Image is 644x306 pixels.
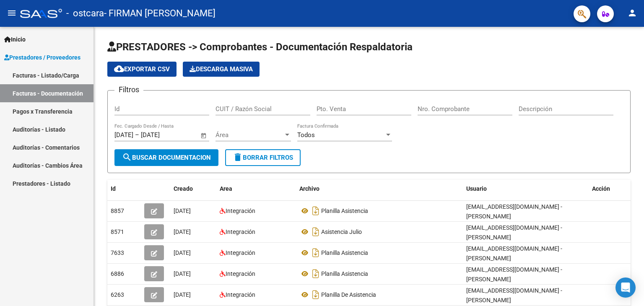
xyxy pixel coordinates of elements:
mat-icon: delete [233,152,243,162]
datatable-header-cell: Usuario [463,180,589,198]
span: – [135,131,139,139]
datatable-header-cell: Acción [589,180,631,198]
span: Integración [226,207,255,214]
span: Planilla Asistencia [321,270,368,277]
span: 8857 [111,207,124,214]
button: Open calendar [199,131,209,140]
app-download-masive: Descarga masiva de comprobantes (adjuntos) [183,62,260,77]
datatable-header-cell: Id [107,180,141,198]
button: Buscar Documentacion [114,149,218,166]
span: [EMAIL_ADDRESS][DOMAIN_NAME] - [PERSON_NAME] [466,224,562,241]
input: Fecha fin [141,131,182,139]
mat-icon: person [627,8,637,18]
span: Acción [592,185,610,192]
span: Prestadores / Proveedores [4,53,80,62]
span: Usuario [466,185,487,192]
i: Descargar documento [310,246,321,259]
span: [EMAIL_ADDRESS][DOMAIN_NAME] - [PERSON_NAME] [466,245,562,262]
input: Fecha inicio [114,131,133,139]
span: [DATE] [174,207,191,214]
button: Descarga Masiva [183,62,260,77]
span: Inicio [4,35,26,44]
button: Exportar CSV [107,62,177,77]
span: [DATE] [174,228,191,235]
span: PRESTADORES -> Comprobantes - Documentación Respaldatoria [107,41,413,53]
span: Borrar Filtros [233,154,293,161]
span: Planilla Asistencia [321,249,368,256]
span: - FIRMAN [PERSON_NAME] [104,4,216,23]
span: [DATE] [174,291,191,298]
span: Todos [297,131,315,139]
button: Borrar Filtros [225,149,301,166]
span: - ostcara [66,4,104,23]
mat-icon: menu [7,8,17,18]
datatable-header-cell: Creado [170,180,216,198]
span: Integración [226,291,255,298]
span: [EMAIL_ADDRESS][DOMAIN_NAME] - [PERSON_NAME] [466,266,562,283]
mat-icon: cloud_download [114,64,124,74]
i: Descargar documento [310,204,321,218]
span: Área [216,131,283,139]
mat-icon: search [122,152,132,162]
i: Descargar documento [310,288,321,301]
span: Id [111,185,116,192]
i: Descargar documento [310,267,321,280]
i: Descargar documento [310,225,321,239]
datatable-header-cell: Archivo [296,180,463,198]
h3: Filtros [114,84,143,96]
span: Area [220,185,232,192]
span: [DATE] [174,270,191,277]
span: Creado [174,185,193,192]
span: [EMAIL_ADDRESS][DOMAIN_NAME] - [PERSON_NAME] [466,203,562,220]
span: 7633 [111,249,124,256]
span: [EMAIL_ADDRESS][DOMAIN_NAME] - [PERSON_NAME] [466,287,562,303]
span: Archivo [299,185,319,192]
span: Planilla Asistencia [321,207,368,214]
span: Planilla De Asistencia [321,291,376,298]
span: Asistencia Julio [321,228,362,235]
span: Integración [226,249,255,256]
span: [DATE] [174,249,191,256]
div: Open Intercom Messenger [615,277,636,298]
datatable-header-cell: Area [216,180,296,198]
span: 6263 [111,291,124,298]
span: Buscar Documentacion [122,154,211,161]
span: 6886 [111,270,124,277]
span: 8571 [111,228,124,235]
span: Integración [226,270,255,277]
span: Exportar CSV [114,65,170,73]
span: Descarga Masiva [190,65,253,73]
span: Integración [226,228,255,235]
